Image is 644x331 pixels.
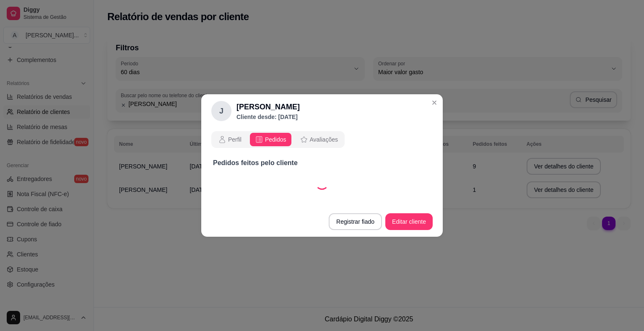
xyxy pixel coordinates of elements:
[329,213,382,230] button: Registrar fiado
[428,96,441,109] button: Close
[236,113,300,121] p: Cliente desde: [DATE]
[265,135,286,144] span: Pedidos
[228,135,241,144] span: Perfil
[385,213,433,230] button: Editar cliente
[236,101,300,113] h2: [PERSON_NAME]
[211,131,345,148] div: opções
[211,131,433,148] div: opções
[315,176,329,190] div: Loading
[213,158,431,168] p: Pedidos feitos pelo cliente
[310,135,338,144] span: Avaliações
[211,101,231,121] div: J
